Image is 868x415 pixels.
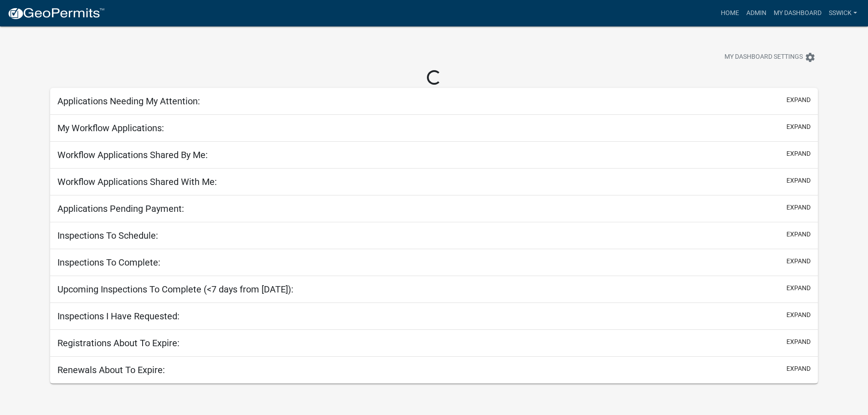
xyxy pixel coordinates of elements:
[57,149,208,160] h5: Workflow Applications Shared By Me:
[786,283,811,293] button: expand
[724,52,803,63] span: My Dashboard Settings
[57,338,180,348] h5: Registrations About To Expire:
[786,176,811,185] button: expand
[786,337,811,347] button: expand
[57,284,293,295] h5: Upcoming Inspections To Complete (<7 days from [DATE]):
[57,311,180,322] h5: Inspections I Have Requested:
[57,257,160,268] h5: Inspections To Complete:
[786,310,811,320] button: expand
[786,149,811,159] button: expand
[786,230,811,239] button: expand
[786,95,811,105] button: expand
[717,5,743,22] a: Home
[786,256,811,266] button: expand
[786,203,811,212] button: expand
[770,5,825,22] a: My Dashboard
[717,48,823,66] button: My Dashboard Settingssettings
[57,96,200,107] h5: Applications Needing My Attention:
[57,230,158,241] h5: Inspections To Schedule:
[57,123,164,133] h5: My Workflow Applications:
[57,176,217,187] h5: Workflow Applications Shared With Me:
[57,203,184,214] h5: Applications Pending Payment:
[805,52,816,63] i: settings
[825,5,861,22] a: sswick
[786,364,811,374] button: expand
[743,5,770,22] a: Admin
[786,122,811,132] button: expand
[57,364,165,375] h5: Renewals About To Expire:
